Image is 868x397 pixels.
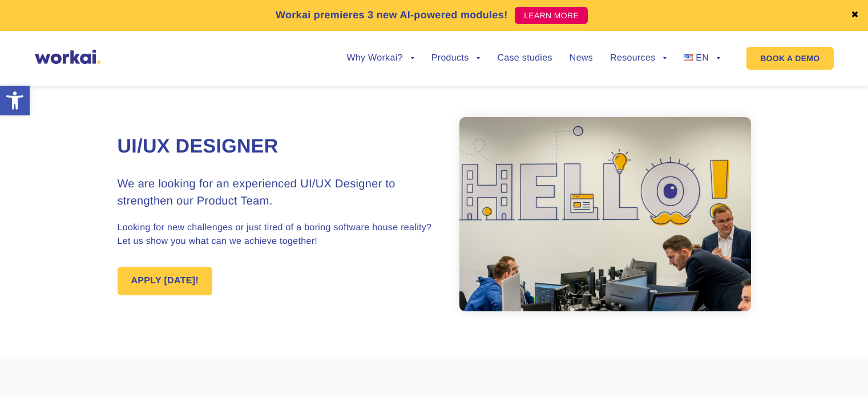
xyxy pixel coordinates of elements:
[118,134,434,160] h1: UI/UX Designer
[497,54,552,63] a: Case studies
[746,47,833,70] a: BOOK A DEMO
[118,267,213,295] a: APPLY [DATE]!
[515,7,588,24] a: LEARN MORE
[276,7,508,23] p: Workai premieres 3 new AI-powered modules!
[851,11,859,20] a: ✖
[346,54,414,63] a: Why Workai?
[570,54,593,63] a: News
[610,54,667,63] a: Resources
[696,53,709,63] span: EN
[118,221,434,248] p: Looking for new challenges or just tired of a boring software house reality? Let us show you what...
[118,175,434,210] h3: We are looking for an experienced UI/UX Designer to strengthen our Product Team.
[431,54,481,63] a: Products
